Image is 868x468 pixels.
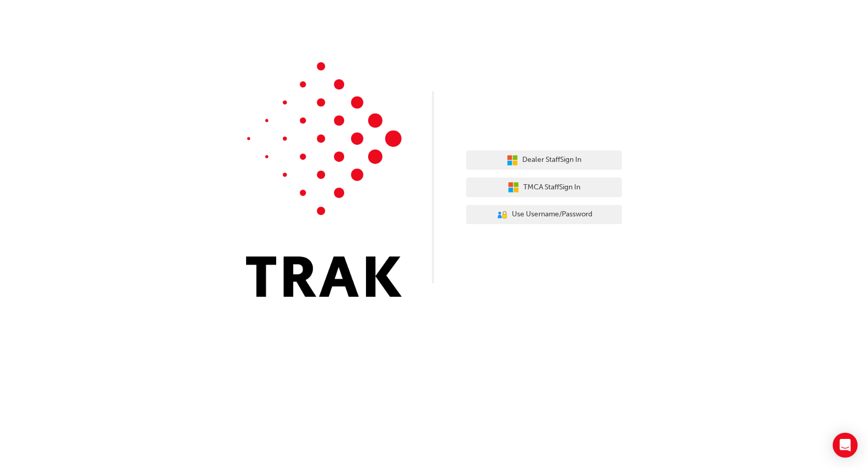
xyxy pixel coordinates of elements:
div: Open Intercom Messenger [833,433,858,458]
img: Trak [246,62,402,297]
button: Dealer StaffSign In [466,150,622,170]
button: Use Username/Password [466,205,622,225]
span: Use Username/Password [512,209,592,221]
span: TMCA Staff Sign In [523,182,580,194]
button: TMCA StaffSign In [466,177,622,197]
span: Dealer Staff Sign In [522,154,581,166]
